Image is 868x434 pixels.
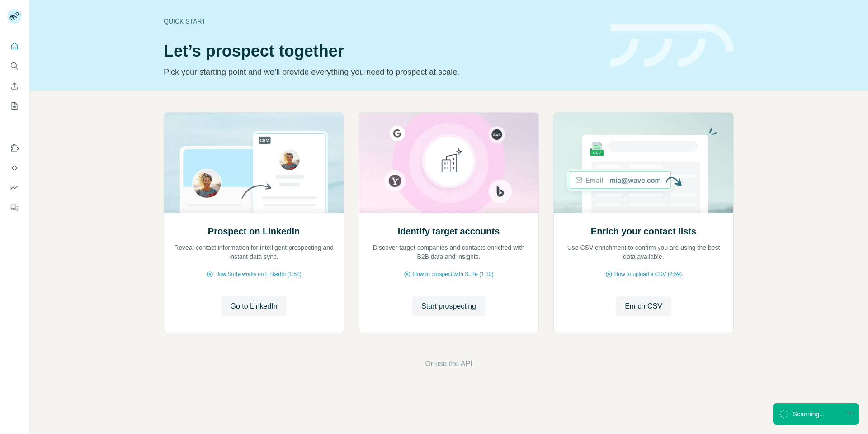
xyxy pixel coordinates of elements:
[563,243,724,261] p: Use CSV enrichment to confirm you are using the best data available.
[230,301,277,312] span: Go to LinkedIn
[616,296,671,316] button: Enrich CSV
[398,225,500,238] h2: Identify target accounts
[368,243,529,261] p: Discover target companies and contacts enriched with B2B data and insights.
[164,66,599,78] p: Pick your starting point and we’ll provide everything you need to prospect at scale.
[208,225,300,238] h2: Prospect on LinkedIn
[553,113,734,213] img: Enrich your contact lists
[173,243,335,261] p: Reveal contact information for intelligent prospecting and instant data sync.
[625,301,662,312] span: Enrich CSV
[413,270,493,278] span: How to prospect with Surfe (1:30)
[7,98,22,114] button: My lists
[7,200,22,216] button: Feedback
[614,270,682,278] span: How to upload a CSV (2:59)
[7,140,22,156] button: Use Surfe on LinkedIn
[7,58,22,74] button: Search
[221,296,286,316] button: Go to LinkedIn
[359,113,539,213] img: Identify target accounts
[591,225,696,238] h2: Enrich your contact lists
[7,180,22,196] button: Dashboard
[421,301,476,312] span: Start prospecting
[164,113,344,213] img: Prospect on LinkedIn
[215,270,302,278] span: How Surfe works on LinkedIn (1:58)
[164,42,599,60] h1: Let’s prospect together
[7,78,22,94] button: Enrich CSV
[164,17,599,26] div: Quick start
[425,358,472,369] button: Or use the API
[412,296,485,316] button: Start prospecting
[7,38,22,54] button: Quick start
[7,160,22,176] button: Use Surfe API
[610,24,734,67] img: banner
